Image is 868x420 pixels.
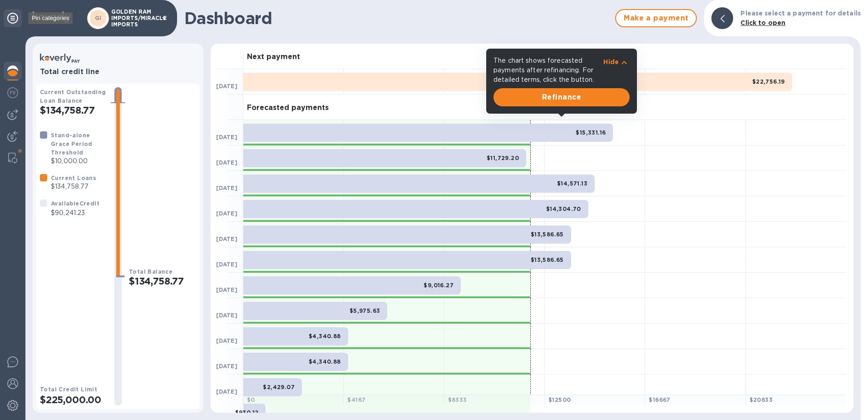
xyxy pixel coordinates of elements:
p: $134,758.77 [51,182,96,191]
p: The chart shows forecasted payments after refinancing. For detailed terms, click the button. [493,56,603,85]
b: [DATE] [216,210,237,217]
button: Refinance [493,88,630,106]
b: [DATE] [216,363,237,370]
h3: Forecasted payments [247,104,329,112]
b: $4,340.88 [309,358,341,365]
b: $2,429.07 [263,384,295,390]
b: Current Loans [51,175,96,181]
b: $14,571.13 [557,180,587,187]
img: Foreign exchange [7,87,18,98]
b: Available Credit [51,200,99,207]
b: $22,756.19 [752,78,785,85]
b: [DATE] [216,159,237,166]
b: $ 12500 [548,396,571,403]
b: [DATE] [216,388,237,395]
b: $930.12 [235,409,259,416]
b: [DATE] [216,83,237,90]
b: Stand-alone Grace Period Threshold [51,132,93,156]
b: [DATE] [216,337,237,344]
img: Logo [33,12,71,23]
span: Make a payment [623,13,689,24]
h1: Dashboard [184,9,611,28]
b: [DATE] [216,261,237,268]
button: Make a payment [615,9,697,27]
b: [DATE] [216,312,237,319]
p: GOLDEN RAM IMPORTS/MIRACLE IMPORTS [111,9,157,28]
b: $13,586.65 [531,231,564,238]
p: Hide [603,57,619,66]
b: Click to open [740,19,785,26]
h2: $134,758.77 [40,105,107,116]
span: Refinance [501,92,622,103]
h3: Total credit line [40,68,196,76]
h3: Next payment [247,53,300,61]
b: $13,586.65 [531,256,564,263]
h2: $225,000.00 [40,394,107,405]
b: Please select a payment for details [740,10,861,17]
p: $10,000.00 [51,156,107,166]
p: $90,241.23 [51,208,99,218]
button: Hide [603,57,630,66]
b: [DATE] [216,134,237,140]
b: $11,729.20 [487,155,519,161]
b: Total Balance [129,268,173,275]
b: $4,340.88 [309,333,341,340]
b: $15,331.16 [576,129,606,136]
b: $14,304.70 [546,205,581,212]
b: $5,975.63 [350,307,380,314]
b: $ 20833 [750,396,773,403]
b: Current Outstanding Loan Balance [40,89,106,104]
b: $9,016.27 [424,282,454,289]
b: $ 16667 [649,396,670,403]
b: GI [95,15,102,21]
b: [DATE] [216,235,237,242]
b: [DATE] [216,286,237,293]
b: Total Credit Limit [40,386,97,393]
b: [DATE] [216,185,237,191]
h2: $134,758.77 [129,275,196,287]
